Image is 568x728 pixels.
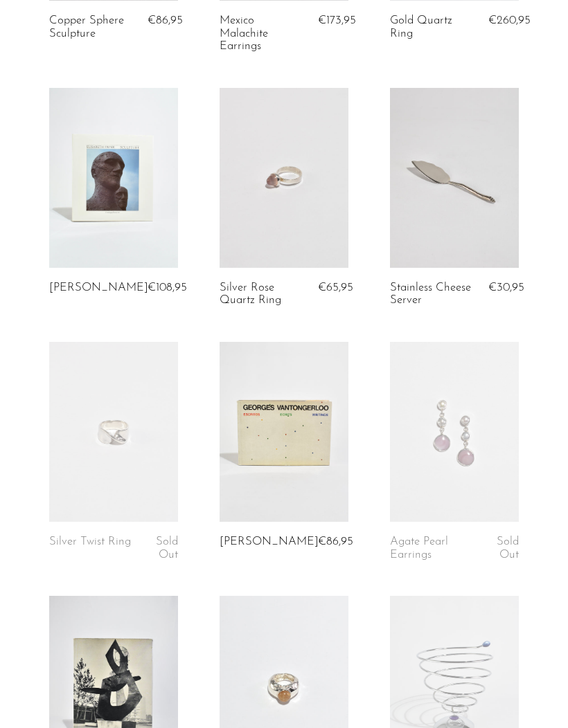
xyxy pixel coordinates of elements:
span: €108,95 [148,282,187,293]
span: Sold Out [156,536,178,560]
span: €86,95 [148,15,183,26]
a: Stainless Cheese Server [390,282,472,307]
a: Agate Pearl Earrings [390,536,472,561]
a: Mexico Malachite Earrings [220,15,301,53]
a: [PERSON_NAME] [220,536,319,548]
span: €173,95 [318,15,356,26]
a: Silver Twist Ring [49,536,131,561]
span: €30,95 [488,282,524,293]
span: €86,95 [318,536,353,547]
span: €260,95 [488,15,531,26]
span: Sold Out [497,536,519,560]
a: Copper Sphere Sculpture [49,15,131,40]
a: Silver Rose Quartz Ring [220,282,301,307]
span: €65,95 [318,282,353,293]
a: Gold Quartz Ring [390,15,472,40]
a: [PERSON_NAME] [49,282,148,294]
